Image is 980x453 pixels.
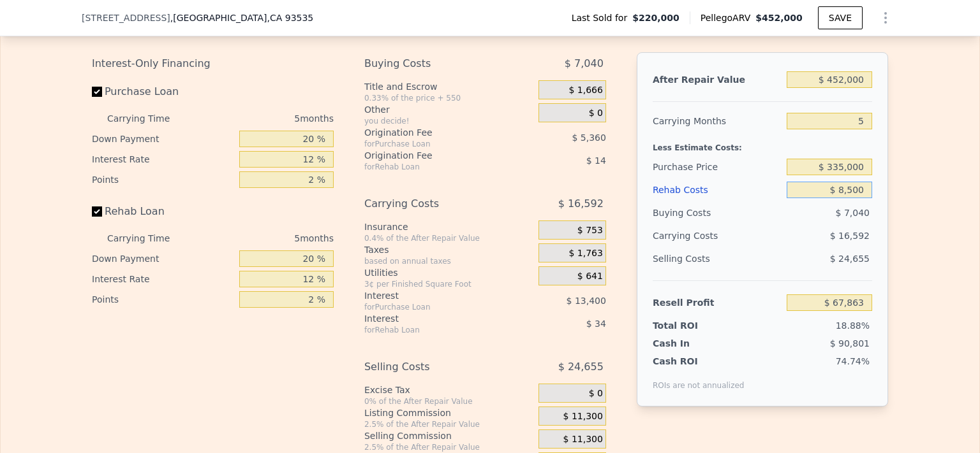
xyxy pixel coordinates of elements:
span: $452,000 [755,13,803,23]
span: $ 753 [577,225,603,236]
div: Origination Fee [364,149,507,162]
button: Show Options [873,5,898,31]
div: 5 months [195,228,334,248]
span: $ 7,040 [565,52,604,75]
div: Cash In [653,337,732,350]
label: Rehab Loan [92,200,234,223]
div: you decide! [364,116,533,126]
span: $ 14 [586,155,606,166]
span: $ 11,300 [563,434,603,445]
span: [STREET_ADDRESS] [82,11,170,24]
span: $ 1,763 [568,248,602,259]
span: $ 1,666 [568,85,602,96]
div: ROIs are not annualized [653,368,745,391]
span: $ 24,655 [830,254,870,264]
div: based on annual taxes [364,256,533,266]
input: Rehab Loan [92,206,102,217]
span: $220,000 [632,11,679,24]
div: Selling Commission [364,429,533,442]
span: 18.88% [836,320,870,331]
div: Points [92,169,234,190]
button: SAVE [818,6,863,29]
input: Purchase Loan [92,87,102,97]
div: Buying Costs [364,52,507,75]
div: Cash ROI [653,355,745,368]
div: Excise Tax [364,384,533,396]
div: Listing Commission [364,406,533,419]
span: $ 0 [589,388,603,399]
div: 3¢ per Finished Square Foot [364,279,533,289]
div: for Rehab Loan [364,162,507,172]
div: Rehab Costs [653,178,782,201]
div: Carrying Time [107,228,190,248]
span: $ 16,592 [558,192,604,215]
div: Carrying Costs [653,224,732,247]
div: Origination Fee [364,126,507,139]
div: Less Estimate Costs: [653,133,872,155]
span: Last Sold for [572,11,633,24]
span: $ 90,801 [830,338,870,349]
div: Carrying Costs [364,192,507,215]
span: $ 13,400 [567,296,606,306]
span: , CA 93535 [267,13,313,23]
span: , [GEOGRAPHIC_DATA] [170,11,313,24]
span: $ 5,360 [572,133,605,143]
span: $ 34 [586,319,606,329]
div: Interest [364,289,507,302]
div: 2.5% of the After Repair Value [364,419,533,429]
div: Taxes [364,243,533,256]
div: for Purchase Loan [364,302,507,312]
div: Carrying Months [653,110,782,133]
div: Interest [364,312,507,325]
div: Selling Costs [653,247,782,270]
div: Utilities [364,266,533,279]
div: Interest-Only Financing [92,52,334,75]
div: Insurance [364,220,533,233]
div: Carrying Time [107,108,190,129]
div: Other [364,103,533,116]
div: Down Payment [92,248,234,269]
div: Points [92,289,234,310]
span: $ 11,300 [563,411,603,422]
div: 0% of the After Repair Value [364,396,533,406]
div: for Rehab Loan [364,325,507,335]
div: Purchase Price [653,155,782,178]
div: 2.5% of the After Repair Value [364,442,533,452]
div: Interest Rate [92,149,234,169]
div: After Repair Value [653,68,782,91]
div: Interest Rate [92,269,234,289]
div: Resell Profit [653,291,782,314]
div: Total ROI [653,319,732,332]
span: $ 16,592 [830,231,870,241]
div: Title and Escrow [364,80,533,93]
div: 0.4% of the After Repair Value [364,233,533,243]
div: 5 months [195,108,334,129]
span: $ 24,655 [558,356,604,378]
span: Pellego ARV [701,11,756,24]
span: $ 7,040 [836,208,870,218]
div: Selling Costs [364,356,507,378]
div: 0.33% of the price + 550 [364,93,533,103]
span: 74.74% [836,356,870,366]
div: Down Payment [92,129,234,149]
span: $ 641 [577,271,603,282]
span: $ 0 [589,108,603,119]
label: Purchase Loan [92,80,234,103]
div: for Purchase Loan [364,139,507,149]
div: Buying Costs [653,201,782,224]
